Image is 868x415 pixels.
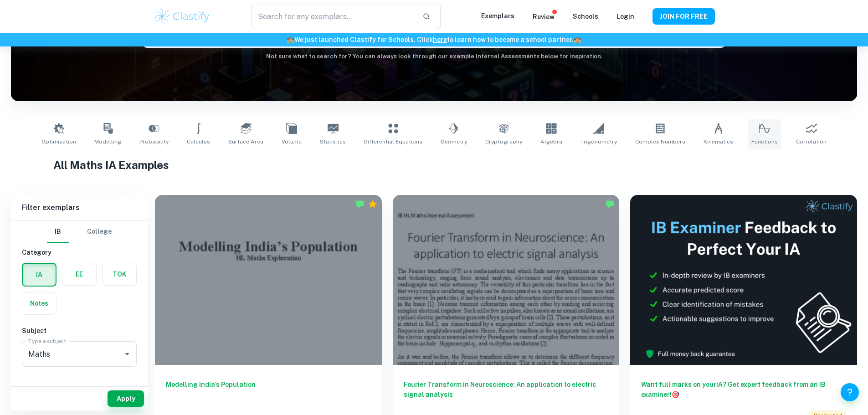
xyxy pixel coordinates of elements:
h6: Not sure what to search for? You can always look through our example Internal Assessments below f... [11,52,857,61]
button: JOIN FOR FREE [652,8,715,25]
span: Cryptography [485,138,522,146]
button: Help and Feedback [841,383,859,401]
button: Apply [108,390,144,407]
div: Premium [368,200,377,209]
span: Modelling [94,138,121,146]
input: Search for any exemplars... [252,4,415,29]
h6: Modelling India’s Population [166,379,371,410]
a: here [433,36,447,43]
button: College [87,221,112,243]
h1: All Maths IA Examples [53,157,815,173]
img: Marked [606,200,615,209]
span: Geometry [441,138,467,146]
button: EE [62,263,96,285]
span: Trigonometry [580,138,617,146]
span: 🏫 [287,36,294,43]
img: Clastify logo [154,7,211,26]
button: IB [47,221,69,243]
span: Kinematics [704,138,733,146]
h6: We just launched Clastify for Schools. Click to learn how to become a school partner. [2,35,866,45]
h6: Filter exemplars [11,195,148,220]
p: Review [533,12,555,22]
span: Surface Area [228,138,263,146]
span: Probability [139,138,169,146]
label: Type a subject [28,337,66,345]
span: Statistics [320,138,346,146]
a: Login [616,13,634,20]
span: Optimization [41,138,76,146]
span: Calculus [187,138,210,146]
div: Filter type choice [47,221,112,243]
h6: Fourier Transform in Neuroscience: An application to electric signal analysis [404,379,609,410]
a: Schools [573,13,598,20]
img: Marked [355,200,365,209]
button: IA [23,264,56,286]
h6: Subject [22,326,137,336]
span: Algebra [540,138,562,146]
p: Exemplars [481,11,514,21]
h6: Criteria [22,381,137,391]
span: 🎯 [672,391,679,398]
h6: Want full marks on your IA ? Get expert feedback from an IB examiner! [641,379,846,400]
img: Thumbnail [630,195,857,365]
span: 🏫 [574,36,581,43]
span: Volume [282,138,302,146]
button: Notes [22,292,56,314]
span: Differential Equations [364,138,422,146]
span: Correlation [796,138,827,146]
button: TOK [103,263,136,285]
span: Functions [751,138,778,146]
h6: Category [22,247,137,257]
button: Open [121,348,134,360]
span: Complex Numbers [635,138,685,146]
